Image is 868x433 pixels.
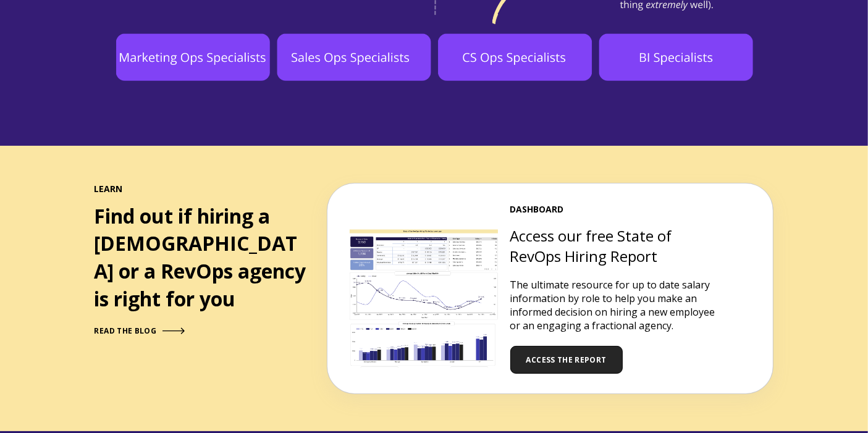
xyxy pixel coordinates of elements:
[510,346,623,374] a: ACCESS THE REPORT
[526,355,607,365] span: ACCESS THE REPORT
[95,327,185,336] a: READ THE BLOG
[95,183,310,195] span: LEARN
[510,225,720,267] h3: Access our free State of RevOps Hiring Report
[350,229,498,368] img: State of RevOps Hiring Report
[95,326,157,336] span: READ THE BLOG
[95,203,310,313] h2: Find out if hiring a [DEMOGRAPHIC_DATA] or a RevOps agency is right for you
[510,278,715,332] span: The ultimate resource for up to date salary information by role to help you make an informed deci...
[510,203,720,216] span: DASHBOARD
